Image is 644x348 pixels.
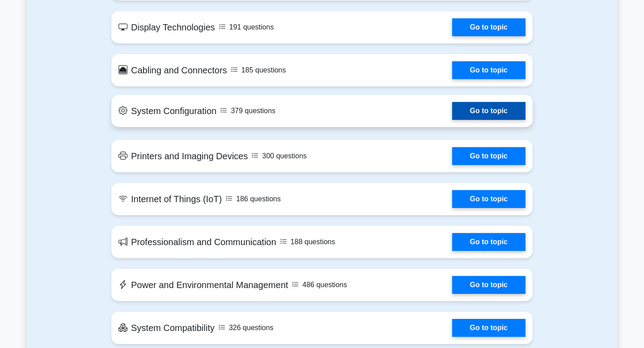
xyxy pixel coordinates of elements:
[452,18,525,36] a: Go to topic
[452,319,525,337] a: Go to topic
[452,190,525,208] a: Go to topic
[452,276,525,294] a: Go to topic
[452,233,525,251] a: Go to topic
[452,147,525,165] a: Go to topic
[452,61,525,79] a: Go to topic
[452,102,525,120] a: Go to topic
